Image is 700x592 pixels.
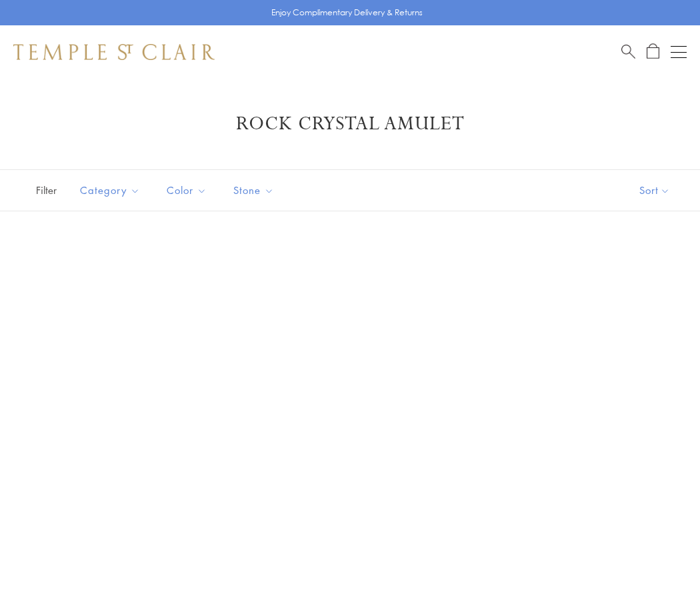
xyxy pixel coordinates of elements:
[271,6,423,19] p: Enjoy Complimentary Delivery & Returns
[157,175,217,205] button: Color
[621,43,635,60] a: Search
[73,182,150,199] span: Category
[609,170,700,211] button: Show sort by
[160,182,217,199] span: Color
[227,182,284,199] span: Stone
[13,44,215,60] img: Temple St. Clair
[223,175,284,205] button: Stone
[647,43,659,60] a: Open Shopping Bag
[33,112,667,136] h1: Rock Crystal Amulet
[70,175,150,205] button: Category
[671,44,687,60] button: Open navigation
